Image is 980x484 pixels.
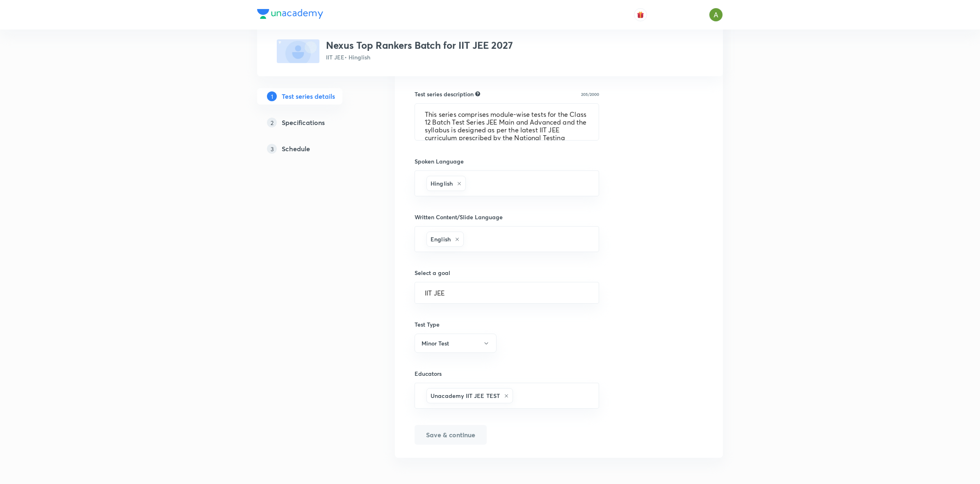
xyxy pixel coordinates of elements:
[431,391,500,400] h6: Unacademy IIT JEE TEST
[415,369,599,378] h6: Educators
[415,213,599,221] h6: Written Content/Slide Language
[267,91,277,101] p: 1
[282,144,310,154] h5: Schedule
[415,157,599,166] h6: Spoken Language
[257,9,323,19] img: Company Logo
[282,118,325,127] h5: Specifications
[594,292,596,294] button: Open
[431,235,451,243] h6: English
[277,39,319,63] img: fallback-thumbnail.png
[581,92,599,96] p: 205/2000
[415,268,599,277] h6: Select a goal
[594,239,596,240] button: Open
[709,8,723,22] img: Ajay A
[594,395,596,397] button: Open
[267,144,277,154] p: 3
[415,104,599,140] textarea: This series comprises module-wise tests for the Class 12 Batch Test Series JEE Main and Advanced ...
[415,334,497,353] button: Minor Test
[415,320,599,329] h6: Test Type
[637,11,644,18] img: avatar
[475,90,480,98] div: Explain about your test series, what you’ll be teaching, how it will help learners in their prepa...
[267,118,277,127] p: 2
[415,90,474,98] h6: Test series description
[326,39,513,51] h3: Nexus Top Rankers Batch for IIT JEE 2027
[257,141,369,157] a: 3Schedule
[326,53,513,61] p: IIT JEE • Hinglish
[257,9,323,21] a: Company Logo
[415,425,487,445] button: Save & continue
[425,289,589,297] input: Select a goal
[634,8,647,21] button: avatar
[594,183,596,184] button: Open
[431,179,453,188] h6: Hinglish
[282,91,335,101] h5: Test series details
[257,114,369,131] a: 2Specifications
